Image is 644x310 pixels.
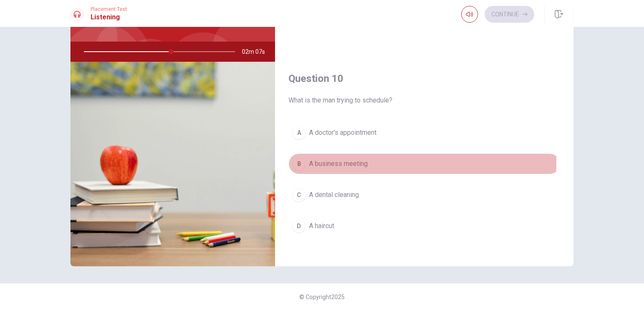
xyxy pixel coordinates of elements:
div: A [292,126,306,139]
div: C [292,188,306,202]
span: What is the man trying to schedule? [288,95,560,105]
span: Placement Test [91,6,127,12]
button: DA haircut [288,215,560,236]
button: BA business meeting [288,153,560,174]
button: AA doctor’s appointment [288,122,560,143]
h1: Listening [91,12,127,22]
button: CA dental cleaning [288,184,560,205]
span: © Copyright 2025 [299,294,345,300]
span: A dental cleaning [309,190,359,200]
span: A doctor’s appointment [309,128,377,138]
div: B [292,157,306,171]
span: A haircut [309,221,334,231]
span: 02m 07s [242,42,272,62]
div: D [292,219,306,233]
img: Scheduling a Dentist Appointment [70,62,275,266]
span: A business meeting [309,159,368,169]
h4: Question 10 [288,72,560,85]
